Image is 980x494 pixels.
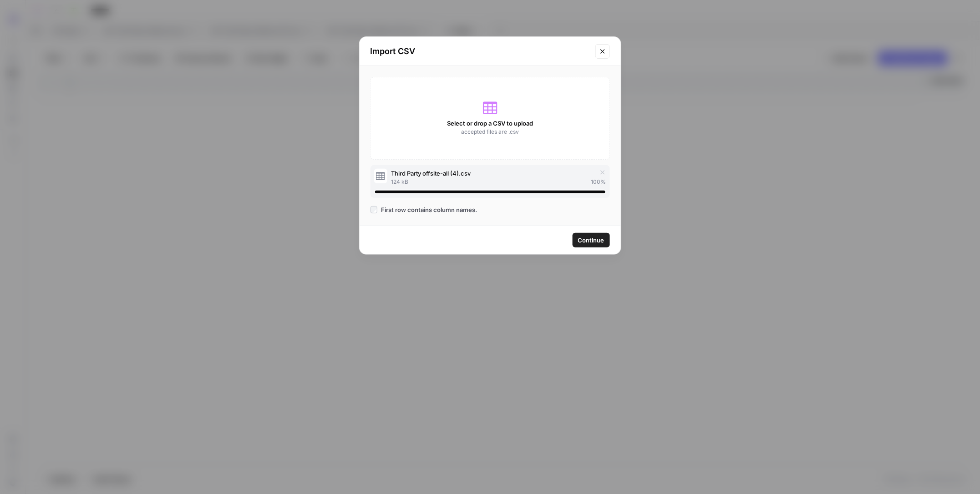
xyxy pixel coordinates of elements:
span: accepted files are .csv [461,128,519,136]
h2: Import CSV [371,45,590,58]
span: Third Party offsite-all (4).csv [391,169,471,178]
span: Continue [578,236,604,245]
span: 100 % [591,178,606,186]
span: Select or drop a CSV to upload [447,119,533,128]
span: 124 kB [391,178,408,186]
button: Continue [573,233,610,247]
button: Close modal [595,44,610,59]
input: First row contains column names. [371,206,378,213]
span: First row contains column names. [381,205,477,214]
